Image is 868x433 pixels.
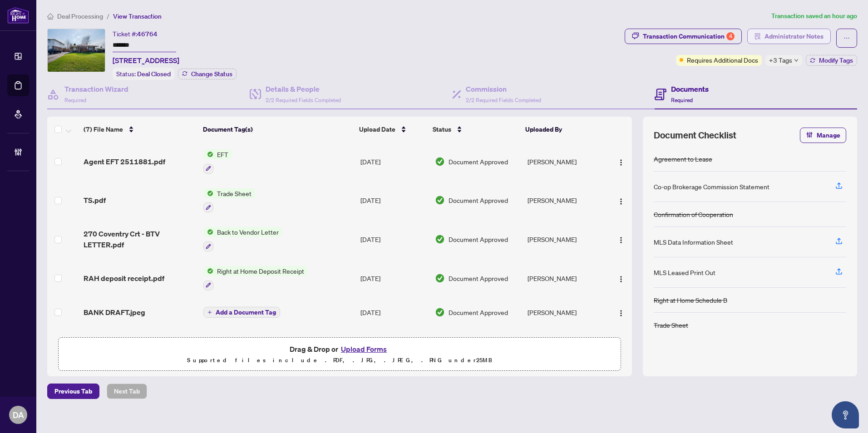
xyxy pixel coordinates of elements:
span: Status [433,124,451,134]
img: Logo [617,159,625,166]
span: down [794,58,799,63]
img: Logo [617,198,625,205]
th: Document Tag(s) [199,117,355,142]
td: [DATE] [357,181,431,220]
span: Drag & Drop orUpload FormsSupported files include .PDF, .JPG, .JPEG, .PNG under25MB [59,338,621,371]
td: [PERSON_NAME] [524,220,606,259]
button: Manage [800,128,846,143]
span: Document Approved [449,273,508,283]
span: Manage [817,128,840,143]
img: Logo [617,236,625,244]
div: Confirmation of Cooperation [654,209,733,219]
span: BANK DRAFT.jpeg [84,307,145,318]
button: Status IconBack to Vendor Letter [203,227,282,251]
button: Logo [614,154,628,169]
button: Modify Tags [806,55,857,66]
button: Next Tab [107,384,147,399]
span: [STREET_ADDRESS] [113,55,179,66]
div: 4 [726,32,735,40]
span: Deal Closed [137,70,171,78]
button: Logo [614,232,628,246]
div: Co-op Brokerage Commission Statement [654,182,769,192]
th: Upload Date [355,117,429,142]
li: / [107,11,109,21]
td: [PERSON_NAME] [524,142,606,181]
button: Administrator Notes [747,29,831,44]
span: (7) File Name [84,124,123,134]
td: [DATE] [357,220,431,259]
button: Previous Tab [47,384,99,399]
span: 270 Coventry Crt - BTV LETTER.pdf [84,228,196,250]
img: logo [7,7,29,24]
span: 2/2 Required Fields Completed [266,97,341,103]
button: Add a Document Tag [203,306,280,318]
div: Status: [113,68,174,80]
span: Previous Tab [54,384,92,399]
th: Status [429,117,521,142]
td: [PERSON_NAME] [524,181,606,220]
button: Add a Document Tag [203,307,280,318]
td: [PERSON_NAME] [524,298,606,327]
span: Deal Processing [57,12,103,20]
button: Open asap [832,401,859,428]
div: Agreement to Lease [654,154,712,164]
div: MLS Data Information Sheet [654,237,733,247]
img: Status Icon [203,266,213,276]
span: TS.pdf [84,195,106,206]
th: Uploaded By [522,117,603,142]
img: Document Status [435,273,445,283]
h4: Documents [671,84,709,94]
div: Right at Home Schedule B [654,295,727,305]
span: Agent EFT 2511881.pdf [84,156,165,167]
span: Required [671,97,693,103]
button: Logo [614,193,628,207]
div: Transaction Communication [643,29,735,44]
td: [PERSON_NAME] [524,259,606,298]
span: RAH deposit receipt.pdf [84,273,164,284]
span: Document Approved [449,195,508,205]
span: Upload Date [359,124,395,134]
span: Right at Home Deposit Receipt [213,266,308,276]
div: Trade Sheet [654,320,688,330]
img: Status Icon [203,188,213,198]
h4: Transaction Wizard [64,84,128,94]
button: Status IconRight at Home Deposit Receipt [203,266,308,290]
button: Logo [614,271,628,285]
span: Trade Sheet [213,188,255,198]
img: Document Status [435,157,445,167]
div: MLS Leased Print Out [654,267,715,277]
td: [DATE] [357,259,431,298]
button: Status IconEFT [203,149,232,174]
button: Transaction Communication4 [625,29,742,44]
h4: Details & People [266,84,341,94]
img: Document Status [435,195,445,205]
span: Back to Vendor Letter [213,227,282,237]
span: Document Approved [449,234,508,244]
span: Change Status [191,71,232,77]
span: 46764 [137,30,158,38]
button: Upload Forms [338,343,390,355]
img: Status Icon [203,227,213,237]
img: Logo [617,276,625,283]
h4: Commission [466,84,541,94]
img: Document Status [435,307,445,317]
span: plus [207,310,212,315]
td: [DATE] [357,298,431,327]
td: [PERSON_NAME] [524,327,606,356]
span: +3 Tags [769,55,792,65]
span: EFT [213,149,232,159]
span: Modify Tags [819,57,853,64]
span: DA [13,408,24,421]
img: IMG-E12142228_1.jpg [48,29,105,72]
span: ellipsis [843,35,850,41]
p: Supported files include .PDF, .JPG, .JPEG, .PNG under 25 MB [64,355,615,366]
img: Logo [617,310,625,317]
button: Change Status [178,69,237,79]
span: 2/2 Required Fields Completed [466,97,541,103]
span: View Transaction [113,12,162,20]
th: (7) File Name [80,117,199,142]
td: [DATE] [357,142,431,181]
td: [DATE] [357,327,431,356]
button: Logo [614,305,628,320]
span: Requires Additional Docs [687,55,758,65]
